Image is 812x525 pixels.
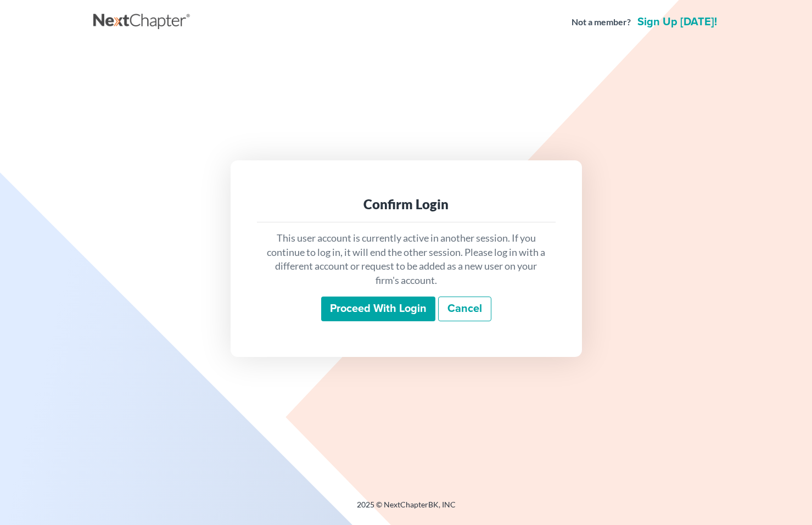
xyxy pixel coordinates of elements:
a: Sign up [DATE]! [635,16,719,27]
div: 2025 © NextChapterBK, INC [93,499,719,519]
a: Cancel [438,297,491,322]
p: This user account is currently active in another session. If you continue to log in, it will end ... [266,231,547,288]
input: Proceed with login [321,297,435,322]
div: Confirm Login [266,196,547,213]
strong: Not a member? [572,16,631,29]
